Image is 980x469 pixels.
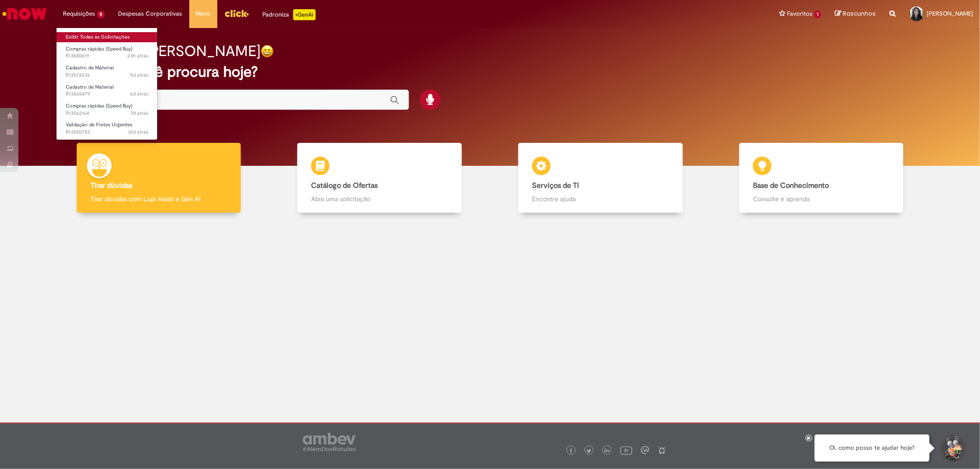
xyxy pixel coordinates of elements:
p: Consulte e aprenda [753,194,889,203]
ul: Requisições [56,28,158,140]
img: logo_footer_workplace.png [641,446,649,454]
time: 26/09/2025 18:37:53 [130,72,148,79]
time: 25/09/2025 09:42:59 [130,90,148,97]
time: 30/09/2025 10:50:09 [127,52,148,59]
span: Favoritos [787,9,812,18]
p: Encontre ajuda [532,194,668,203]
p: +GenAi [293,9,316,20]
div: Oi, como posso te ajudar hoje? [815,435,929,462]
a: Aberto R13580619 : Compras rápidas (Speed Buy) [57,44,158,61]
span: Rascunhos [843,9,876,18]
b: Base de Conhecimento [753,181,829,190]
img: happy-face.png [261,45,274,58]
a: Aberto R13562164 : Compras rápidas (Speed Buy) [57,101,158,118]
span: 12d atrás [128,129,148,136]
span: 5 [97,11,105,18]
span: R13562164 [66,110,148,117]
span: R13550783 [66,129,148,136]
span: Cadastro de Material [66,64,113,71]
b: Serviços de TI [532,181,579,190]
span: R13565479 [66,90,148,98]
p: Tirar dúvidas com Lupi Assist e Gen Ai [91,194,227,203]
div: Padroniza [263,9,316,20]
span: Validação de Fretes Urgentes [66,121,132,128]
a: Aberto R13565479 : Cadastro de Material [57,82,158,99]
a: Serviços de TI Encontre ajuda [490,143,711,213]
span: Compras rápidas (Speed Buy) [66,102,132,109]
img: ServiceNow [1,5,48,23]
img: logo_footer_facebook.png [569,449,573,453]
a: Exibir Todas as Solicitações [57,32,158,42]
a: Tirar dúvidas Tirar dúvidas com Lupi Assist e Gen Ai [48,143,269,213]
h2: Bom dia, [PERSON_NAME] [85,43,261,59]
b: Catálogo de Ofertas [311,181,378,190]
img: logo_footer_linkedin.png [605,448,609,454]
img: logo_footer_ambev_rotulo_gray.png [303,433,356,451]
span: Cadastro de Material [66,84,113,90]
span: 5d atrás [130,72,148,79]
img: click_logo_yellow_360x200.png [224,6,249,20]
a: Base de Conhecimento Consulte e aprenda [711,143,932,213]
span: Requisições [63,9,95,18]
img: logo_footer_naosei.png [658,446,666,454]
button: Iniciar Conversa de Suporte [939,435,966,462]
img: logo_footer_youtube.png [620,444,632,456]
time: 24/09/2025 10:34:49 [130,110,148,117]
span: 23h atrás [127,52,148,59]
span: Despesas Corporativas [119,9,182,18]
p: Abra uma solicitação [311,194,448,203]
span: R13580619 [66,52,148,60]
span: 1 [814,11,821,18]
b: Tirar dúvidas [91,181,132,190]
a: Aberto R13550783 : Validação de Fretes Urgentes [57,120,158,137]
h2: O que você procura hoje? [85,64,895,80]
a: Rascunhos [835,10,876,18]
span: R13572236 [66,72,148,79]
a: Catálogo de Ofertas Abra uma solicitação [269,143,490,213]
span: More [196,9,210,18]
span: Compras rápidas (Speed Buy) [66,45,132,52]
span: [PERSON_NAME] [927,10,973,17]
a: Aberto R13572236 : Cadastro de Material [57,63,158,80]
time: 19/09/2025 13:50:11 [128,129,148,136]
span: 7d atrás [130,110,148,117]
span: 6d atrás [130,90,148,97]
img: logo_footer_twitter.png [587,449,591,453]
